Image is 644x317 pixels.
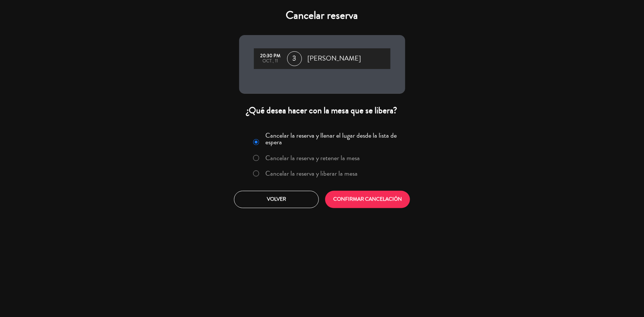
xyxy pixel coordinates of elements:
span: [PERSON_NAME] [308,53,361,64]
div: 20:30 PM [258,54,283,59]
button: Volver [234,191,319,208]
button: CONFIRMAR CANCELACIÓN [325,191,410,208]
label: Cancelar la reserva y liberar la mesa [265,170,358,177]
span: 3 [287,51,302,66]
label: Cancelar la reserva y retener la mesa [265,155,360,161]
div: oct., 11 [258,59,283,64]
div: ¿Qué desea hacer con la mesa que se libera? [239,105,405,116]
h4: Cancelar reserva [239,9,405,22]
label: Cancelar la reserva y llenar el lugar desde la lista de espera [265,132,400,145]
